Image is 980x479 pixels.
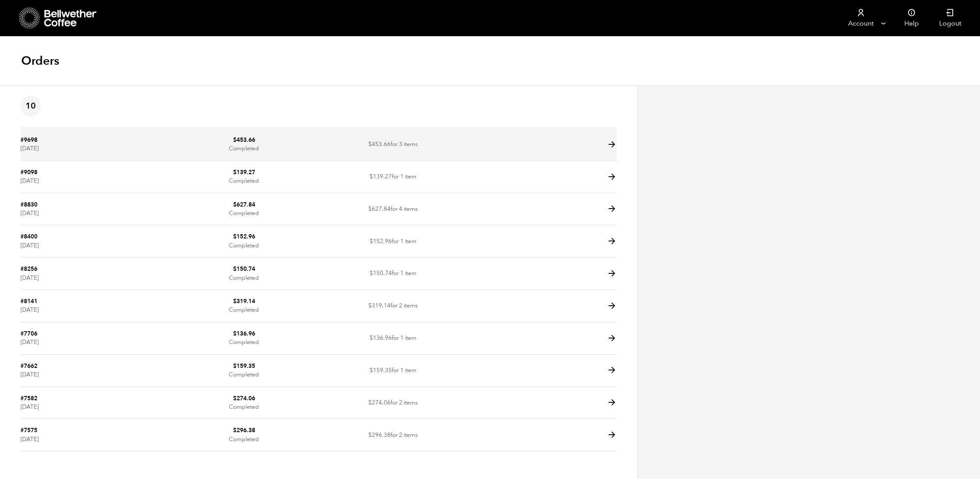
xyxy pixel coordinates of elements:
td: Completed [169,193,318,226]
bdi: 627.84 [233,201,255,209]
td: for 1 item [319,258,467,290]
a: #8830 [20,201,37,209]
span: $ [368,301,372,310]
span: 159.35 [370,366,392,374]
a: #7706 [20,330,37,338]
time: [DATE] [20,403,39,411]
td: for 1 item [319,322,467,355]
bdi: 139.27 [233,168,255,176]
time: [DATE] [20,144,39,152]
span: 274.06 [368,399,390,407]
a: #8256 [20,265,37,273]
a: #7582 [20,394,37,402]
span: $ [370,237,373,245]
span: $ [233,168,236,176]
span: 627.84 [368,205,390,213]
td: for 3 items [319,129,467,161]
span: $ [233,362,236,370]
td: for 2 items [319,387,467,419]
td: Completed [169,225,318,258]
td: for 1 item [319,161,467,193]
a: #8141 [20,297,37,305]
h1: Orders [21,53,59,69]
span: 136.96 [370,334,392,342]
bdi: 136.96 [233,330,255,338]
a: #7575 [20,426,37,434]
bdi: 274.06 [233,394,255,402]
a: #9098 [20,168,37,176]
time: [DATE] [20,177,39,185]
span: $ [368,431,372,439]
td: Completed [169,355,318,387]
td: Completed [169,322,318,355]
a: #7662 [20,362,37,370]
span: 150.74 [370,269,392,277]
span: $ [370,334,373,342]
span: $ [233,201,236,209]
td: for 1 item [319,355,467,387]
span: 152.96 [370,237,392,245]
span: 139.27 [370,172,392,181]
td: Completed [169,161,318,193]
td: Completed [169,129,318,161]
bdi: 150.74 [233,265,255,273]
span: $ [233,232,236,241]
span: $ [370,269,373,277]
bdi: 453.66 [233,136,255,144]
time: [DATE] [20,241,39,250]
td: Completed [169,290,318,322]
bdi: 319.14 [233,297,255,305]
td: Completed [169,258,318,290]
bdi: 159.35 [233,362,255,370]
span: $ [370,172,373,181]
td: for 2 items [319,290,467,322]
td: Completed [169,419,318,451]
time: [DATE] [20,370,39,379]
a: #9698 [20,136,37,144]
span: $ [368,140,372,148]
time: [DATE] [20,435,39,443]
span: 319.14 [368,301,390,310]
span: $ [233,426,236,434]
span: $ [233,297,236,305]
bdi: 296.38 [233,426,255,434]
td: for 1 item [319,225,467,258]
span: 296.38 [368,431,390,439]
span: $ [368,399,372,407]
span: $ [233,330,236,338]
time: [DATE] [20,274,39,282]
td: for 4 items [319,193,467,226]
td: Completed [169,387,318,419]
span: 10 [20,96,41,116]
time: [DATE] [20,338,39,346]
a: #8400 [20,232,37,241]
bdi: 152.96 [233,232,255,241]
span: $ [233,394,236,402]
span: $ [370,366,373,374]
td: for 2 items [319,419,467,451]
span: $ [368,205,372,213]
span: $ [233,265,236,273]
time: [DATE] [20,209,39,217]
time: [DATE] [20,306,39,314]
span: $ [233,136,236,144]
span: 453.66 [368,140,390,148]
